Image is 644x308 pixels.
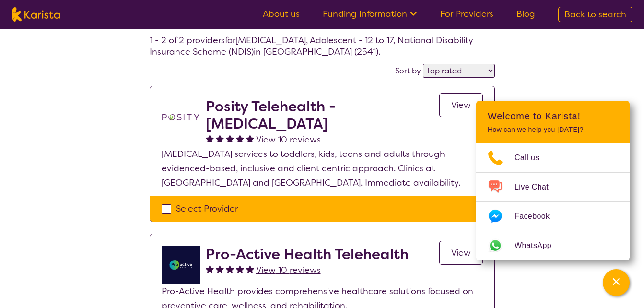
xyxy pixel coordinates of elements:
img: ymlb0re46ukcwlkv50cv.png [162,246,200,284]
img: fullstar [216,265,224,273]
span: View [451,247,471,259]
ul: Choose channel [476,143,630,260]
p: [MEDICAL_DATA] services to toddlers, kids, teens and adults through evidenced-based, inclusive an... [162,147,483,190]
span: Facebook [515,209,561,224]
img: t1bslo80pcylnzwjhndq.png [162,98,200,136]
p: How can we help you [DATE]? [488,126,618,134]
img: fullstar [206,134,214,142]
span: Back to search [564,9,626,20]
img: Karista logo [12,7,60,22]
img: fullstar [236,134,244,142]
label: Sort by: [395,66,423,76]
a: View 10 reviews [256,132,321,147]
a: Funding Information [323,8,417,20]
img: fullstar [246,134,254,142]
a: Web link opens in a new tab. [476,231,630,260]
img: fullstar [206,265,214,273]
a: View [439,241,483,265]
span: Call us [515,151,551,165]
img: fullstar [226,265,234,273]
span: Live Chat [515,180,560,194]
h2: Pro-Active Health Telehealth [206,246,409,263]
a: View [439,93,483,117]
span: View 10 reviews [256,134,321,145]
h2: Posity Telehealth - [MEDICAL_DATA] [206,98,439,132]
a: View 10 reviews [256,263,321,277]
a: Blog [516,8,535,20]
h2: Welcome to Karista! [488,110,618,122]
img: fullstar [226,134,234,142]
a: About us [263,8,300,20]
span: View 10 reviews [256,264,321,276]
img: fullstar [236,265,244,273]
div: Channel Menu [476,101,630,260]
img: fullstar [216,134,224,142]
span: View [451,99,471,111]
img: fullstar [246,265,254,273]
button: Channel Menu [603,269,630,296]
a: Back to search [558,7,632,22]
span: WhatsApp [515,238,563,253]
a: For Providers [440,8,493,20]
